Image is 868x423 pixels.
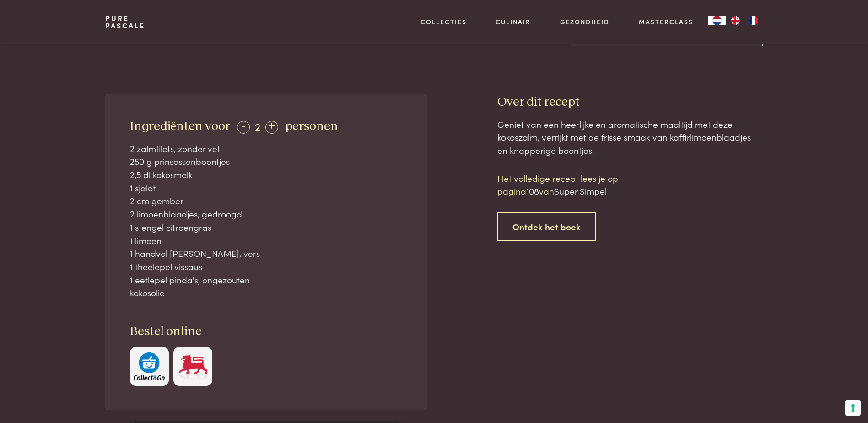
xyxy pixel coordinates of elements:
span: Ingrediënten voor [130,120,230,133]
div: 2 cm gember [130,194,403,207]
span: Super Simpel [554,184,607,197]
ul: Language list [726,16,763,25]
a: FR [744,16,763,25]
div: 2 limoenblaadjes, gedroogd [130,207,403,221]
div: Language [708,16,726,25]
div: - [237,121,250,134]
div: 1 stengel citroengras [130,221,403,234]
div: 1 eetlepel pinda's, ongezouten [130,273,403,287]
span: 108 [526,184,539,197]
a: PurePascale [105,15,145,29]
div: 1 handvol [PERSON_NAME], vers [130,247,403,260]
span: personen [285,120,338,133]
a: EN [726,16,744,25]
span: 2 [255,119,260,134]
div: 2 zalmfilets, zonder vel [130,142,403,155]
a: Ontdek het boek [497,212,596,241]
button: Uw voorkeuren voor toestemming voor trackingtechnologieën [845,400,861,416]
a: Collecties [421,17,467,27]
aside: Language selected: Nederlands [708,16,763,25]
div: 1 theelepel vissaus [130,260,403,273]
div: 1 limoen [130,234,403,247]
p: Het volledige recept lees je op pagina van [497,172,653,198]
img: Delhaize [178,352,209,380]
a: Gezondheid [560,17,609,27]
h3: Bestel online [130,324,403,340]
div: + [265,121,278,134]
div: kokosolie [130,286,403,299]
a: NL [708,16,726,25]
div: Geniet van een heerlijke en aromatische maaltijd met deze kokoszalm, verrijkt met de frisse smaak... [497,118,763,157]
a: Culinair [496,17,531,27]
a: Masterclass [639,17,693,27]
div: 2,5 dl kokosmelk [130,168,403,181]
div: 250 g prinsessenboontjes [130,155,403,168]
h3: Over dit recept [497,94,763,110]
img: c308188babc36a3a401bcb5cb7e020f4d5ab42f7cacd8327e500463a43eeb86c.svg [134,352,165,380]
div: 1 sjalot [130,181,403,195]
